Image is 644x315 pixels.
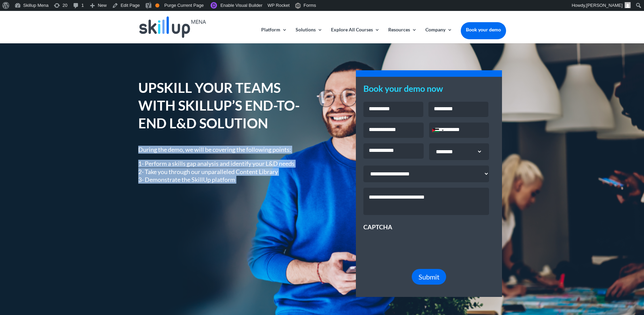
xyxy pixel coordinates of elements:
a: Explore All Courses [331,27,380,43]
h3: Book your demo now [363,84,494,96]
a: Solutions [296,27,323,43]
span: Submit [419,273,439,281]
div: Selected country [429,123,446,138]
a: Resources [388,27,417,43]
p: 1- Perform a skills gap analysis and identify your L&D needs 2- Take you through our unparalleled... [138,160,312,184]
button: Submit [412,269,446,285]
label: CAPTCHA [363,223,392,231]
div: OK [155,3,159,8]
iframe: Chat Widget [531,241,644,315]
div: During the demo, we will be covering the following points: [138,146,312,184]
h1: UPSKILL YOUR TEAMS WITH SKILLUP’S END-TO-END L&D SOLUTION [138,79,312,135]
a: Platform [261,27,287,43]
img: Skillup Mena [139,16,206,38]
a: Book your demo [461,22,506,37]
a: Company [425,27,452,43]
span: [PERSON_NAME] [586,3,623,8]
iframe: reCAPTCHA [363,231,467,258]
